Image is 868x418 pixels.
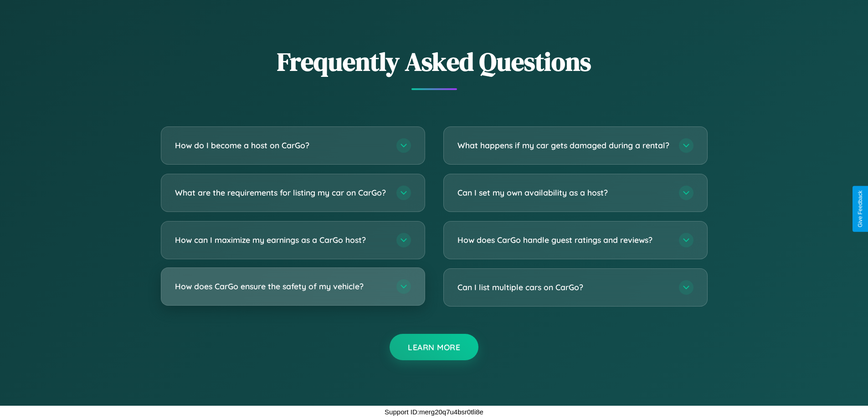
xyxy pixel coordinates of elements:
h2: Frequently Asked Questions [161,44,708,79]
h3: How do I become a host on CarGo? [175,140,387,151]
h3: How does CarGo handle guest ratings and reviews? [457,234,670,246]
p: Support ID: merg20q7u4bsr0tli8e [385,406,483,418]
h3: Can I set my own availability as a host? [457,187,670,198]
h3: Can I list multiple cars on CarGo? [457,282,670,293]
div: Give Feedback [857,191,863,227]
button: Learn More [390,334,478,360]
h3: What are the requirements for listing my car on CarGo? [175,187,387,198]
h3: How does CarGo ensure the safety of my vehicle? [175,281,387,292]
h3: What happens if my car gets damaged during a rental? [457,140,670,151]
h3: How can I maximize my earnings as a CarGo host? [175,234,387,246]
